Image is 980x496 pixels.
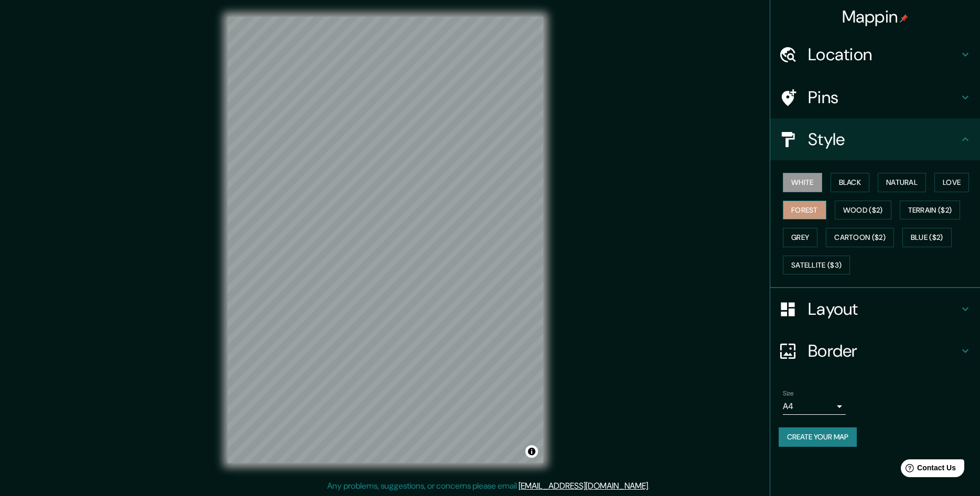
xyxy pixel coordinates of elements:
[900,14,908,23] img: pin-icon.png
[783,389,794,398] label: Size
[228,17,543,463] canvas: Map
[651,480,653,492] div: .
[842,6,909,27] h4: Mappin
[327,480,650,492] p: Any problems, suggestions, or concerns please email .
[835,201,891,220] button: Wood ($2)
[826,228,894,247] button: Cartoon ($2)
[783,256,850,275] button: Satellite ($3)
[902,228,952,247] button: Blue ($2)
[770,76,980,118] div: Pins
[650,480,651,492] div: .
[934,173,969,192] button: Love
[525,445,538,458] button: Toggle attribution
[770,34,980,75] div: Location
[770,288,980,330] div: Layout
[779,427,857,447] button: Create your map
[887,455,968,484] iframe: Help widget launcher
[808,129,959,150] h4: Style
[770,118,980,160] div: Style
[878,173,926,192] button: Natural
[783,173,822,192] button: White
[770,330,980,372] div: Border
[808,299,959,319] h4: Layout
[831,173,870,192] button: Black
[808,87,959,108] h4: Pins
[808,340,959,361] h4: Border
[519,480,648,491] a: [EMAIL_ADDRESS][DOMAIN_NAME]
[783,201,826,220] button: Forest
[783,228,817,247] button: Grey
[900,201,961,220] button: Terrain ($2)
[808,44,959,65] h4: Location
[783,398,846,415] div: A4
